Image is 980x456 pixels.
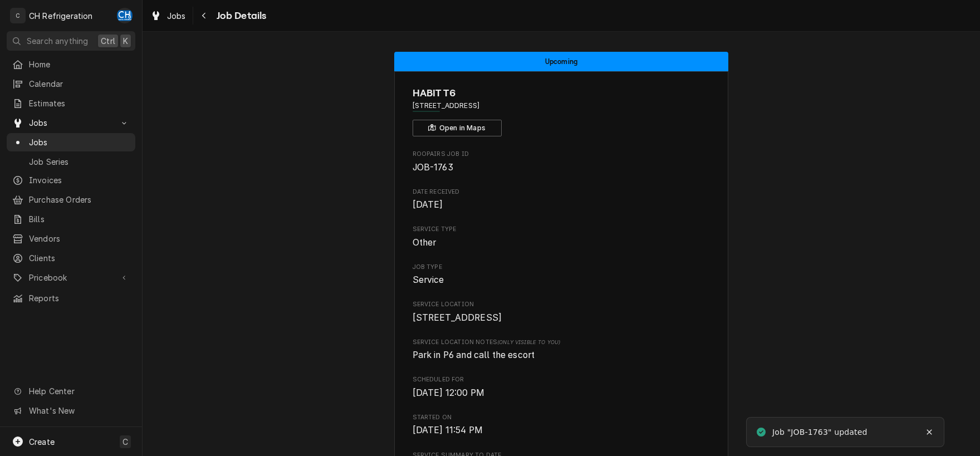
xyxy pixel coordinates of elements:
[413,388,484,398] span: [DATE] 12:00 PM
[413,263,710,287] div: Job Type
[29,252,130,264] span: Clients
[7,190,135,209] a: Purchase Orders
[7,289,135,307] a: Reports
[413,86,710,136] div: Client Information
[413,236,710,249] span: Service Type
[7,171,135,189] a: Invoices
[413,263,710,272] span: Job Type
[413,274,444,285] span: Service
[413,300,710,324] div: Service Location
[29,437,55,447] span: Create
[497,339,560,345] span: (Only Visible to You)
[29,213,130,225] span: Bills
[29,10,93,22] div: CH Refrigeration
[29,194,130,205] span: Purchase Orders
[117,8,133,23] div: Chris Hiraga's Avatar
[413,338,710,347] span: Service Location Notes
[167,10,186,22] span: Jobs
[7,382,135,400] a: Go to Help Center
[213,8,267,23] span: Job Details
[413,237,437,248] span: Other
[29,97,130,109] span: Estimates
[413,188,710,197] span: Date Received
[394,52,728,71] div: Status
[413,413,710,422] span: Started On
[413,350,535,360] span: Park in P6 and call the escort
[413,349,710,362] span: [object Object]
[413,86,710,101] span: Name
[413,424,710,437] span: Started On
[29,292,130,304] span: Reports
[413,150,710,174] div: Roopairs Job ID
[7,94,135,112] a: Estimates
[413,120,502,136] button: Open in Maps
[29,405,129,416] span: What's New
[413,225,710,249] div: Service Type
[29,272,113,283] span: Pricebook
[413,375,710,384] span: Scheduled For
[122,436,128,448] span: C
[195,7,213,24] button: Navigate back
[29,385,129,397] span: Help Center
[413,311,710,325] span: Service Location
[7,75,135,93] a: Calendar
[413,375,710,399] div: Scheduled For
[101,35,115,47] span: Ctrl
[123,35,128,47] span: K
[29,58,130,70] span: Home
[29,78,130,90] span: Calendar
[7,249,135,267] a: Clients
[413,162,453,173] span: JOB-1763
[413,199,443,210] span: [DATE]
[7,210,135,228] a: Bills
[413,101,710,111] span: Address
[7,31,135,51] button: Search anythingCtrlK
[7,153,135,171] a: Job Series
[29,233,130,244] span: Vendors
[413,150,710,159] span: Roopairs Job ID
[7,229,135,248] a: Vendors
[413,312,502,323] span: [STREET_ADDRESS]
[10,8,26,23] div: C
[29,174,130,186] span: Invoices
[545,58,577,65] span: Upcoming
[7,55,135,73] a: Home
[7,268,135,287] a: Go to Pricebook
[29,117,113,129] span: Jobs
[27,35,88,47] span: Search anything
[413,425,483,435] span: [DATE] 11:54 PM
[7,133,135,151] a: Jobs
[413,161,710,174] span: Roopairs Job ID
[413,188,710,212] div: Date Received
[117,8,133,23] div: CH
[413,300,710,309] span: Service Location
[413,225,710,234] span: Service Type
[7,114,135,132] a: Go to Jobs
[29,136,130,148] span: Jobs
[772,426,868,438] div: Job "JOB-1763" updated
[413,198,710,212] span: Date Received
[413,413,710,437] div: Started On
[146,7,190,25] a: Jobs
[29,156,130,168] span: Job Series
[413,338,710,362] div: [object Object]
[7,401,135,420] a: Go to What's New
[413,386,710,400] span: Scheduled For
[413,273,710,287] span: Job Type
